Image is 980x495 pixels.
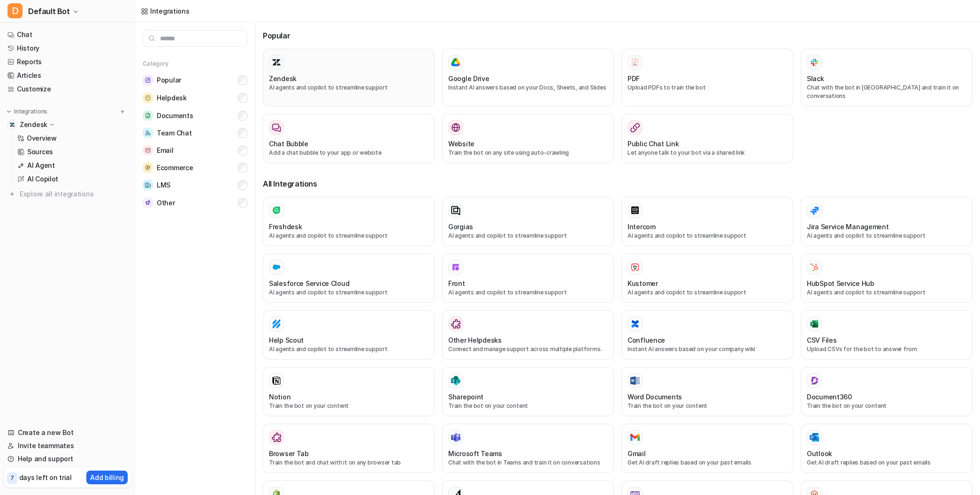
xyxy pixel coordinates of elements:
h3: Outlook [807,449,832,458]
h3: Intercom [628,222,656,232]
h3: Public Chat Link [628,139,679,149]
button: Integrations [4,107,50,116]
p: AI agents and copilot to streamline support [628,288,787,297]
a: Explore all integrations [4,187,131,201]
img: Other Helpdesks [451,319,460,329]
p: Add a chat bubble to your app or website [269,149,429,157]
a: Sources [14,145,131,158]
button: Add billing [86,471,128,484]
a: Articles [4,69,131,82]
span: Popular [157,75,181,85]
h3: PDF [628,74,640,83]
img: Document360 [810,376,819,385]
a: Customize [4,82,131,96]
p: Instant AI answers based on your company wiki [628,345,787,353]
button: Document360Document360Train the bot on your content [801,367,972,416]
img: Ecommerce [143,163,153,172]
p: Get AI draft replies based on your past emails [807,458,966,467]
a: AI Copilot [14,172,131,186]
p: AI agents and copilot to streamline support [807,232,966,240]
button: Browser TabBrowser TabTrain the bot and chat with it on any browser tab [263,424,435,473]
p: AI agents and copilot to streamline support [269,288,429,297]
h3: Chat Bubble [269,139,308,149]
a: Help and support [4,452,131,465]
button: DocumentsDocuments [143,107,247,124]
button: Microsoft TeamsMicrosoft TeamsChat with the bot in Teams and train it on conversations [442,424,614,473]
span: Helpdesk [157,93,187,103]
p: AI Copilot [27,174,58,184]
img: explore all integrations [8,189,17,199]
button: WebsiteWebsiteTrain the bot on any site using auto-crawling [442,114,614,163]
img: Help Scout [272,319,281,329]
img: Front [451,262,460,272]
p: Connect and manage support across multiple platforms. [448,345,608,353]
img: Popular [143,75,153,85]
button: KustomerKustomerAI agents and copilot to streamline support [621,254,793,303]
h3: Zendesk [269,74,297,83]
img: CSV Files [810,319,819,329]
button: NotionNotionTrain the bot on your content [263,367,435,416]
p: Overview [27,134,57,143]
p: AI Agent [27,161,55,170]
p: AI agents and copilot to streamline support [807,288,966,297]
h3: Gmail [628,449,646,458]
img: Word Documents [630,376,640,385]
h3: Document360 [807,392,852,402]
p: days left on trial [19,472,72,482]
p: AI agents and copilot to streamline support [269,83,429,92]
img: expand menu [6,108,12,115]
button: OutlookOutlookGet AI draft replies based on your past emails [801,424,972,473]
p: Instant AI answers based on your Docs, Sheets, and Slides [448,83,608,92]
p: 7 [10,474,14,482]
button: Team ChatTeam Chat [143,124,247,142]
p: AI agents and copilot to streamline support [448,232,608,240]
h5: Category [143,60,247,67]
p: Train the bot on your content [628,402,787,410]
img: Google Drive [451,58,460,67]
p: AI agents and copilot to streamline support [269,232,429,240]
p: Zendesk [20,120,47,129]
div: Integrations [150,6,190,16]
a: Invite teammates [4,439,131,452]
a: Integrations [141,6,190,16]
p: Chat with the bot in [GEOGRAPHIC_DATA] and train it on conversations [807,83,966,100]
img: menu_add.svg [119,108,126,115]
h3: Jira Service Management [807,222,889,232]
p: Add billing [90,472,124,482]
button: Jira Service ManagementAI agents and copilot to streamline support [801,197,972,246]
p: AI agents and copilot to streamline support [628,232,787,240]
h3: Salesforce Service Cloud [269,278,349,288]
p: Train the bot on any site using auto-crawling [448,149,608,157]
img: Email [143,145,153,155]
h3: Popular [263,30,972,41]
h3: Other Helpdesks [448,335,502,345]
button: ZendeskAI agents and copilot to streamline support [263,49,435,106]
p: Train the bot on your content [269,402,429,410]
button: CSV FilesCSV FilesUpload CSVs for the bot to answer from [801,310,972,360]
button: OtherOther [143,194,247,211]
button: SlackSlackChat with the bot in [GEOGRAPHIC_DATA] and train it on conversations [801,49,972,106]
a: Reports [4,55,131,68]
p: Train the bot and chat with it on any browser tab [269,458,429,467]
a: History [4,42,131,55]
button: PopularPopular [143,71,247,89]
button: HelpdeskHelpdesk [143,89,247,107]
h3: Freshdesk [269,222,302,232]
span: Documents [157,111,193,120]
p: Train the bot on your content [807,402,966,410]
img: Confluence [630,319,640,329]
span: D [8,3,23,18]
a: AI Agent [14,159,131,172]
button: FreshdeskAI agents and copilot to streamline support [263,197,435,246]
p: AI agents and copilot to streamline support [269,345,429,353]
h3: Slack [807,74,824,83]
img: Sharepoint [451,376,460,385]
button: Other HelpdesksOther HelpdesksConnect and manage support across multiple platforms. [442,310,614,360]
span: Other [157,198,175,208]
h3: Website [448,139,475,149]
img: Kustomer [630,262,640,272]
button: Word DocumentsWord DocumentsTrain the bot on your content [621,367,793,416]
span: Explore all integrations [20,187,127,202]
span: Email [157,146,174,155]
h3: Google Drive [448,74,490,83]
